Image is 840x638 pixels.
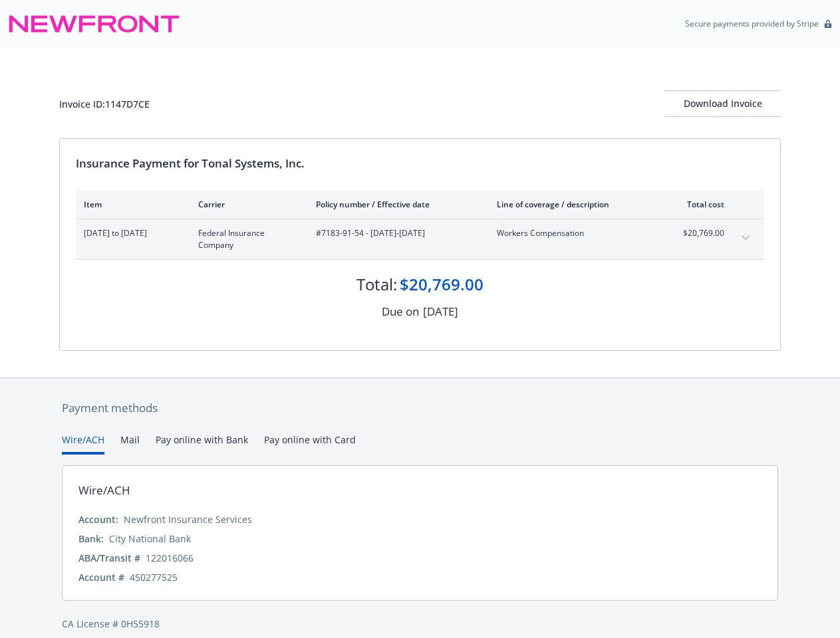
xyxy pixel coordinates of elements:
[674,199,724,210] div: Total cost
[423,303,458,320] div: [DATE]
[84,199,177,210] div: Item
[78,570,124,584] div: Account #
[316,227,476,239] span: #7183-91-54 - [DATE]-[DATE]
[198,227,295,251] span: Federal Insurance Company
[78,482,130,499] div: Wire/ACH
[78,532,104,546] div: Bank:
[76,155,764,172] div: Insurance Payment for Tonal Systems, Inc.
[497,199,653,210] div: Line of coverage / description
[84,227,177,239] span: [DATE] to [DATE]
[62,617,778,631] div: CA License # 0H55918
[664,91,781,116] div: Download Invoice
[59,97,150,111] div: Invoice ID: 1147D7CE
[120,433,140,455] button: Mail
[674,227,724,239] span: $20,769.00
[400,273,484,296] div: $20,769.00
[109,532,191,546] div: City National Bank
[78,512,118,526] div: Account:
[316,199,476,210] div: Policy number / Effective date
[78,551,140,565] div: ABA/Transit #
[62,433,104,455] button: Wire/ACH
[130,570,178,584] div: 450277525
[735,227,756,249] button: expand content
[356,273,397,296] div: Total:
[382,303,419,320] div: Due on
[146,551,194,565] div: 122016066
[664,90,781,117] button: Download Invoice
[497,227,653,239] span: Workers Compensation
[76,219,764,259] div: [DATE] to [DATE]Federal Insurance Company#7183-91-54 - [DATE]-[DATE]Workers Compensation$20,769.0...
[685,18,819,29] p: Secure payments provided by Stripe
[156,433,248,455] button: Pay online with Bank
[264,433,356,455] button: Pay online with Card
[198,199,295,210] div: Carrier
[62,399,778,417] div: Payment methods
[124,512,252,526] div: Newfront Insurance Services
